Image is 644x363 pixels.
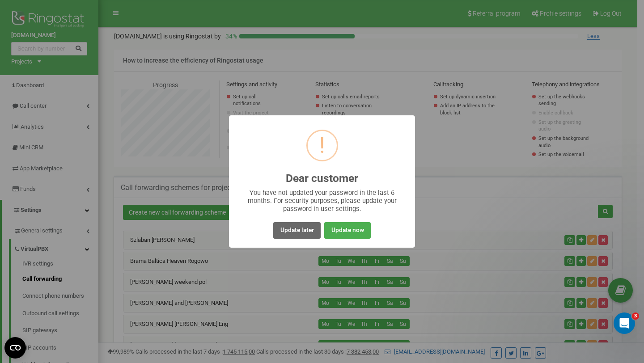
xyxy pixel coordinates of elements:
[4,337,26,359] button: Open CMP widget
[286,173,358,185] h2: Dear customer
[632,312,639,320] span: 3
[319,131,325,160] div: !
[324,222,370,239] button: Update now
[247,189,398,213] div: You have not updated your password in the last 6 months. For security purposes, please update you...
[614,312,635,334] iframe: Intercom live chat
[273,222,320,239] button: Update later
